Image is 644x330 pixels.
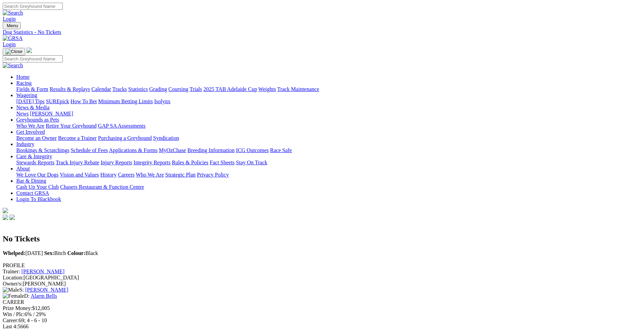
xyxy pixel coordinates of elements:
a: [PERSON_NAME] [30,111,73,116]
b: Colour: [67,250,85,256]
b: Sex: [44,250,54,256]
img: Search [3,62,23,69]
a: Become a Trainer [58,135,97,141]
a: ICG Outcomes [236,147,269,153]
span: [DATE] [3,250,43,256]
a: How To Bet [71,98,97,104]
img: Close [5,49,22,54]
img: GRSA [3,35,23,41]
a: Rules & Policies [172,160,208,165]
span: Owner/s: [3,281,23,287]
a: Weights [258,86,276,92]
span: S: [3,287,24,293]
button: Toggle navigation [3,48,25,55]
a: News [16,111,29,116]
a: History [100,172,116,178]
div: Industry [16,147,641,153]
a: Trials [189,86,202,92]
a: Who We Are [16,123,44,129]
div: 5666 [3,324,641,330]
a: Contact GRSA [16,190,49,196]
a: Cash Up Your Club [16,184,59,190]
a: Bookings & Scratchings [16,147,69,153]
div: Get Involved [16,135,641,141]
a: Racing [16,80,32,86]
div: $12,005 [3,305,641,311]
span: Win / Plc: [3,311,24,317]
a: Breeding Information [187,147,235,153]
span: Bitch [44,250,66,256]
a: Vision and Values [60,172,99,178]
div: Bar & Dining [16,184,641,190]
a: Retire Your Greyhound [46,123,97,129]
a: Track Injury Rebate [56,160,99,165]
a: Login [3,16,16,22]
a: Purchasing a Greyhound [98,135,152,141]
a: Alarm Bells [31,293,57,299]
a: Bar & Dining [16,178,46,184]
a: Fields & Form [16,86,48,92]
h2: No Tickets [3,234,641,243]
a: Schedule of Fees [71,147,108,153]
img: Female [3,293,24,299]
a: MyOzChase [159,147,186,153]
div: [GEOGRAPHIC_DATA] [3,275,641,281]
a: Dog Statistics - No Tickets [3,29,641,35]
a: Login To Blackbook [16,196,61,202]
div: About [16,172,641,178]
a: Become an Owner [16,135,57,141]
span: Location: [3,275,23,280]
a: Isolynx [154,98,170,104]
a: Get Involved [16,129,45,135]
a: GAP SA Assessments [98,123,146,129]
img: Search [3,10,23,16]
a: About [16,166,30,171]
span: Menu [7,23,18,28]
a: Strategic Plan [165,172,196,178]
div: [PERSON_NAME] [3,281,641,287]
div: CAREER [3,299,641,305]
a: Track Maintenance [277,86,319,92]
a: We Love Our Dogs [16,172,58,178]
span: D: [3,293,30,299]
div: PROFILE [3,262,641,269]
a: Industry [16,141,34,147]
span: Black [67,250,98,256]
a: [DATE] Tips [16,98,44,104]
a: Minimum Betting Limits [98,98,153,104]
a: Tracks [112,86,127,92]
a: Grading [149,86,167,92]
a: SUREpick [46,98,69,104]
a: Race Safe [270,147,292,153]
img: twitter.svg [10,215,15,220]
a: Care & Integrity [16,153,52,159]
a: Wagering [16,92,37,98]
a: Integrity Reports [133,160,170,165]
span: Prize Money: [3,305,32,311]
a: Privacy Policy [197,172,229,178]
span: Trainer: [3,269,20,274]
a: Careers [118,172,134,178]
span: Career: [3,317,19,323]
a: Results & Replays [50,86,90,92]
div: Wagering [16,98,641,105]
div: News & Media [16,111,641,117]
span: Last 4: [3,324,18,329]
div: Care & Integrity [16,160,641,166]
b: Whelped: [3,250,25,256]
a: Coursing [168,86,188,92]
a: Applications & Forms [109,147,158,153]
a: Stewards Reports [16,160,54,165]
a: News & Media [16,105,50,110]
div: Racing [16,86,641,92]
input: Search [3,55,63,62]
img: logo-grsa-white.png [26,48,32,53]
div: 69; 4 - 6 - 10 [3,317,641,324]
button: Toggle navigation [3,22,21,29]
div: 6% / 29% [3,311,641,317]
a: Who We Are [136,172,164,178]
a: 2025 TAB Adelaide Cup [203,86,257,92]
a: [PERSON_NAME] [25,287,68,293]
div: Greyhounds as Pets [16,123,641,129]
